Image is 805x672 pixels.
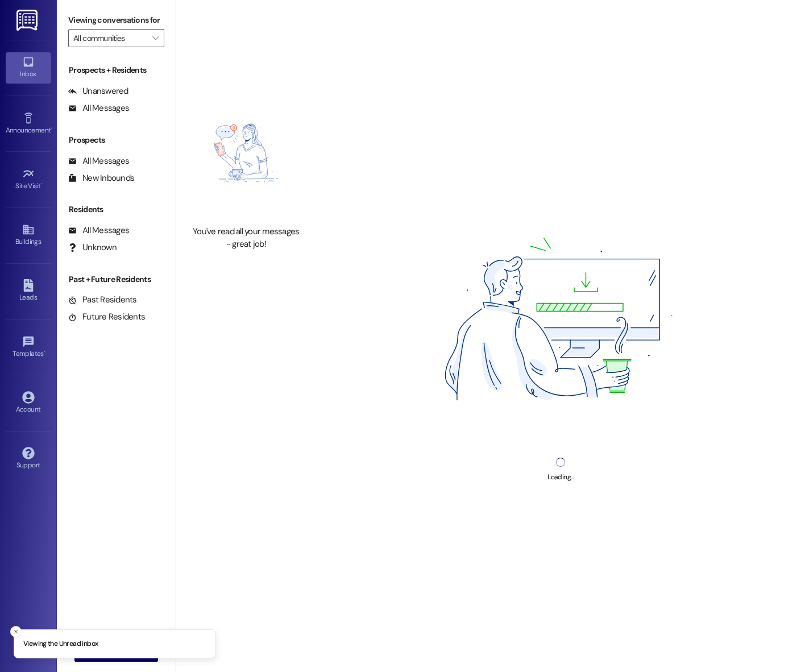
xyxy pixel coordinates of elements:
a: Inbox [6,52,51,83]
div: All Messages [68,155,129,167]
span: • [51,125,52,132]
img: empty-state [190,86,302,220]
div: Prospects [57,134,176,146]
div: You've read all your messages - great job! [190,226,302,250]
a: Buildings [6,220,51,251]
div: All Messages [68,102,129,114]
div: Prospects + Residents [57,64,176,76]
div: Loading... [547,471,573,483]
div: Unknown [68,242,117,254]
div: Unanswered [68,85,128,97]
p: Viewing the Unread inbox [23,639,98,649]
div: Future Residents [68,311,145,323]
div: Past + Future Residents [57,273,176,285]
a: Account [6,388,51,418]
span: • [41,180,43,188]
a: Leads [6,276,51,306]
div: All Messages [68,225,129,237]
a: Templates • [6,332,51,363]
input: All communities [73,29,146,47]
span: • [44,348,45,356]
div: Past Residents [68,294,137,306]
div: Residents [57,204,176,215]
img: ResiDesk Logo [16,10,40,31]
label: Viewing conversations for [68,11,164,29]
a: Site Visit • [6,164,51,195]
div: New Inbounds [68,172,134,184]
i:  [152,34,159,43]
a: Support [6,443,51,474]
button: Close toast [10,626,22,637]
